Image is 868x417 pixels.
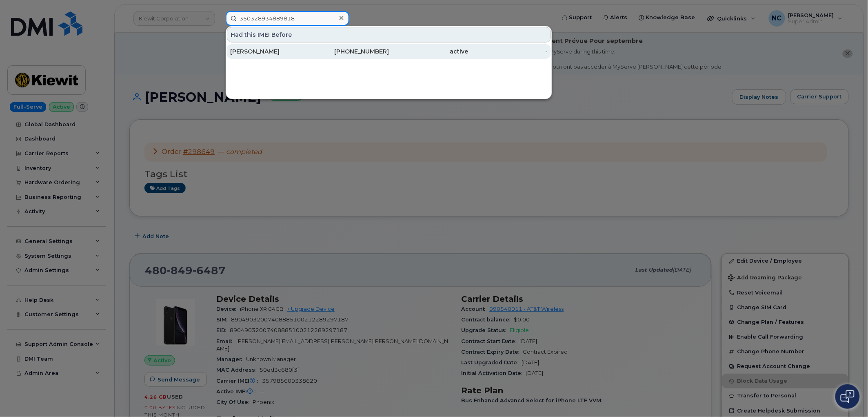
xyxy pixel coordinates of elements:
div: Had this IMEI Before [227,27,551,42]
div: active [389,47,468,56]
div: [PERSON_NAME] [230,47,310,56]
a: [PERSON_NAME][PHONE_NUMBER]active- [227,44,551,59]
img: Open chat [841,390,855,403]
div: - [468,47,548,56]
div: [PHONE_NUMBER] [310,47,389,56]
